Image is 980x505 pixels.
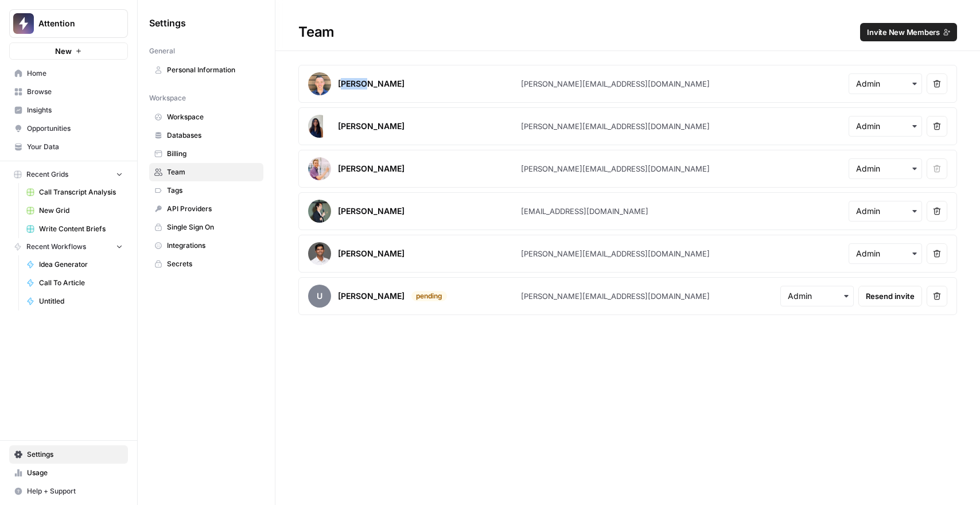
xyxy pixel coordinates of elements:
[9,83,128,101] a: Browse
[9,101,128,119] a: Insights
[167,149,258,159] span: Billing
[9,42,128,60] button: New
[39,224,123,234] span: Write Content Briefs
[338,205,405,217] div: [PERSON_NAME]
[856,163,915,174] input: Admin
[149,61,263,79] a: Personal Information
[149,236,263,255] a: Integrations
[856,248,915,259] input: Admin
[27,105,123,115] span: Insights
[308,200,331,223] img: avatar
[338,248,405,259] div: [PERSON_NAME]
[21,183,128,201] a: Call Transcript Analysis
[27,449,123,460] span: Settings
[9,119,128,138] a: Opportunities
[167,65,258,75] span: Personal Information
[167,112,258,122] span: Workspace
[521,163,710,174] div: [PERSON_NAME][EMAIL_ADDRESS][DOMAIN_NAME]
[149,163,263,181] a: Team
[858,286,922,306] button: Resend invite
[411,291,447,301] div: pending
[167,204,258,214] span: API Providers
[9,64,128,83] a: Home
[521,248,710,259] div: [PERSON_NAME][EMAIL_ADDRESS][DOMAIN_NAME]
[308,115,323,138] img: avatar
[167,240,258,251] span: Integrations
[866,290,915,302] span: Resend invite
[149,16,186,30] span: Settings
[308,157,331,180] img: avatar
[338,78,405,90] div: [PERSON_NAME]
[27,468,123,478] span: Usage
[308,72,331,95] img: avatar
[9,482,128,500] button: Help + Support
[308,242,331,265] img: avatar
[338,163,405,174] div: [PERSON_NAME]
[167,130,258,141] span: Databases
[788,290,846,302] input: Admin
[39,187,123,197] span: Call Transcript Analysis
[39,278,123,288] span: Call To Article
[149,200,263,218] a: API Providers
[9,9,128,38] button: Workspace: Attention
[521,205,648,217] div: [EMAIL_ADDRESS][DOMAIN_NAME]
[856,121,915,132] input: Admin
[26,169,68,180] span: Recent Grids
[39,259,123,270] span: Idea Generator
[167,259,258,269] span: Secrets
[21,292,128,310] a: Untitled
[167,167,258,177] span: Team
[149,93,186,103] span: Workspace
[9,166,128,183] button: Recent Grids
[55,45,72,57] span: New
[26,242,86,252] span: Recent Workflows
[149,255,263,273] a: Secrets
[9,464,128,482] a: Usage
[27,142,123,152] span: Your Data
[149,218,263,236] a: Single Sign On
[149,181,263,200] a: Tags
[9,238,128,255] button: Recent Workflows
[521,78,710,90] div: [PERSON_NAME][EMAIL_ADDRESS][DOMAIN_NAME]
[308,285,331,308] span: u
[39,296,123,306] span: Untitled
[9,138,128,156] a: Your Data
[21,255,128,274] a: Idea Generator
[27,123,123,134] span: Opportunities
[21,220,128,238] a: Write Content Briefs
[38,18,108,29] span: Attention
[856,205,915,217] input: Admin
[149,126,263,145] a: Databases
[9,445,128,464] a: Settings
[149,108,263,126] a: Workspace
[521,121,710,132] div: [PERSON_NAME][EMAIL_ADDRESS][DOMAIN_NAME]
[27,87,123,97] span: Browse
[167,222,258,232] span: Single Sign On
[275,23,980,41] div: Team
[338,121,405,132] div: [PERSON_NAME]
[338,290,405,302] div: [PERSON_NAME]
[167,185,258,196] span: Tags
[149,46,175,56] span: General
[21,274,128,292] a: Call To Article
[860,23,957,41] button: Invite New Members
[27,68,123,79] span: Home
[13,13,34,34] img: Attention Logo
[149,145,263,163] a: Billing
[27,486,123,496] span: Help + Support
[856,78,915,90] input: Admin
[39,205,123,216] span: New Grid
[21,201,128,220] a: New Grid
[867,26,940,38] span: Invite New Members
[521,290,710,302] div: [PERSON_NAME][EMAIL_ADDRESS][DOMAIN_NAME]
